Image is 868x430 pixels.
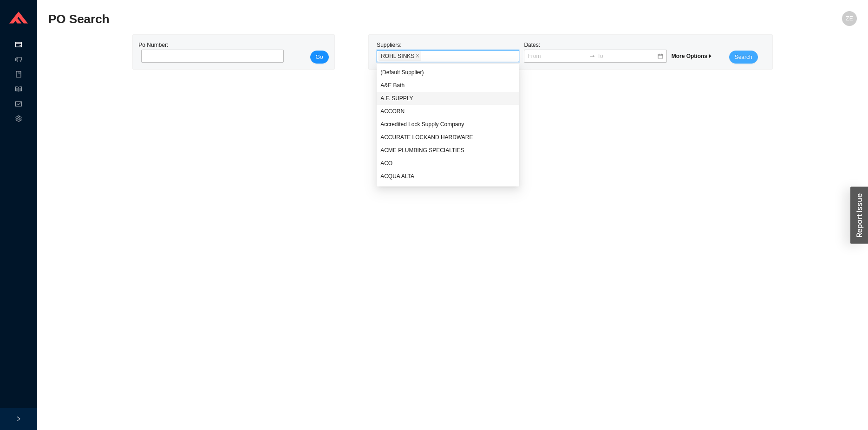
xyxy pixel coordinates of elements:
div: Accredited Lock Supply Company [377,118,519,131]
div: Po Number: [138,40,281,64]
span: credit-card [15,38,22,53]
div: ACCURATE LOCKAND HARDWARE [380,133,516,141]
span: read [15,83,22,97]
div: A.F. SUPPLY [380,94,516,103]
span: to [589,53,595,59]
div: ACCORN [380,107,516,116]
div: Accredited Lock Supply Company [380,120,516,128]
div: (Default Supplier) [377,66,519,79]
div: ACQUA ALTA [377,170,519,183]
span: right [16,416,21,422]
span: ROHL SINKS [379,51,421,61]
h2: PO Search [48,11,655,27]
span: Go [316,52,323,62]
div: ACCORN [377,105,519,118]
div: (Default Supplier) [380,68,516,77]
div: Dates: [522,40,669,64]
div: Suppliers: [374,40,522,64]
span: setting [15,112,22,127]
span: fund [15,97,22,112]
input: To [597,51,657,61]
button: Go [310,51,329,64]
span: swap-right [589,53,595,59]
div: ACCURATE LOCKAND HARDWARE [377,131,519,144]
div: ACME PLUMBING SPECIALTIES [377,144,519,157]
span: close [415,53,420,59]
div: A&E Bath [380,81,516,90]
div: A.F. SUPPLY [377,92,519,105]
span: ROHL SINKS [381,52,414,60]
div: Acryline Spa Baths [377,183,519,196]
div: A&E Bath [377,79,519,92]
button: Search [729,51,758,64]
div: ACO [377,157,519,170]
input: From [528,51,587,61]
div: ACO [380,159,516,167]
span: Search [735,52,752,62]
span: caret-right [707,53,713,59]
span: ZE [846,11,853,26]
div: ACME PLUMBING SPECIALTIES [380,146,516,154]
div: ACQUA ALTA [380,172,516,180]
span: More Options [672,53,713,59]
span: book [15,68,22,83]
